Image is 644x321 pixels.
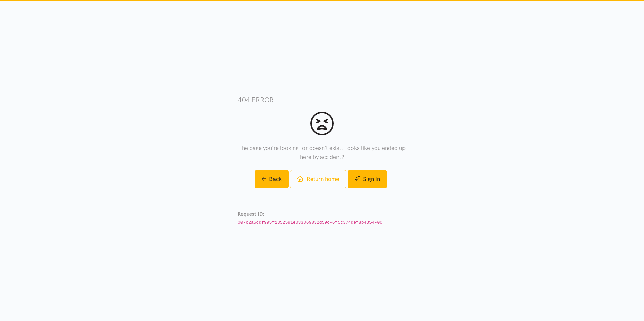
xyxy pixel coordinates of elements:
[348,170,387,188] a: Sign In
[290,170,346,188] a: Return home
[238,95,406,105] h3: 404 error
[238,211,264,217] strong: Request ID:
[238,220,382,225] code: 00-c2a5cdf995f1352591e033869032d59c-6f5c374def8b4354-00
[255,170,289,188] a: Back
[238,144,406,162] p: The page you're looking for doesn't exist. Looks like you ended up here by accident?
